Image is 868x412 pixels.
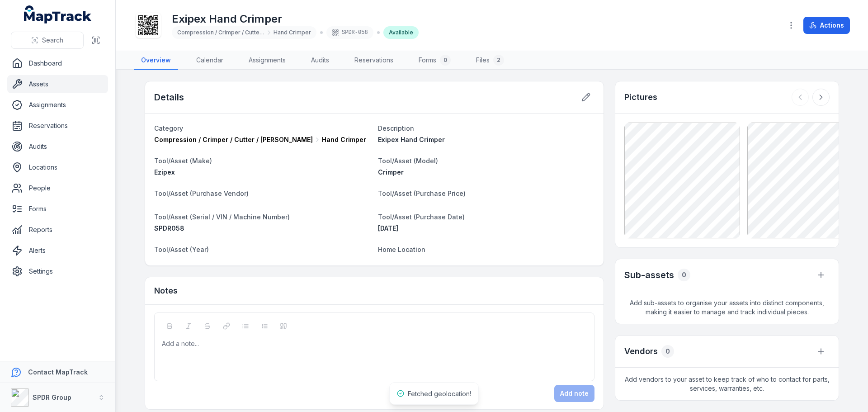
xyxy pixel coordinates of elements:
[378,124,414,132] span: Description
[7,117,108,135] a: Reservations
[172,12,419,26] h1: Exipex Hand Crimper
[661,345,674,358] div: 0
[154,189,249,197] span: Tool/Asset (Purchase Vendor)
[154,284,178,297] h3: Notes
[378,224,398,232] time: 06/01/2024, 12:00:00 am
[326,26,373,39] div: SPDR-058
[378,136,445,143] span: Exipex Hand Crimper
[615,368,839,400] span: Add vendors to your asset to keep track of who to contact for parts, services, warranties, etc.
[154,124,183,132] span: Category
[7,96,108,114] a: Assignments
[615,291,839,324] span: Add sub-assets to organise your assets into distinct components, making it easier to manage and t...
[383,26,419,39] div: Available
[378,224,398,232] span: [DATE]
[7,221,108,239] a: Reports
[11,32,84,49] button: Search
[7,75,108,93] a: Assets
[304,51,336,70] a: Audits
[274,29,311,36] span: Hand Crimper
[177,29,264,36] span: Compression / Crimper / Cutter / [PERSON_NAME]
[624,269,674,281] h2: Sub-assets
[378,157,438,165] span: Tool/Asset (Model)
[134,51,178,70] a: Overview
[7,54,108,72] a: Dashboard
[7,137,108,156] a: Audits
[7,262,108,280] a: Settings
[378,246,425,253] span: Home Location
[154,168,175,176] span: Ezipex
[7,200,108,218] a: Forms
[154,246,209,253] span: Tool/Asset (Year)
[624,345,658,358] h3: Vendors
[7,158,108,176] a: Locations
[28,368,88,376] strong: Contact MapTrack
[378,213,465,221] span: Tool/Asset (Purchase Date)
[624,91,657,104] h3: Pictures
[24,5,92,24] a: MapTrack
[154,135,313,144] span: Compression / Crimper / Cutter / [PERSON_NAME]
[347,51,401,70] a: Reservations
[7,242,108,260] a: Alerts
[378,168,404,176] span: Crimper
[469,51,511,70] a: Files2
[7,179,108,197] a: People
[189,51,231,70] a: Calendar
[408,390,471,398] span: Fetched geolocation!
[241,51,293,70] a: Assignments
[440,55,451,66] div: 0
[154,213,290,221] span: Tool/Asset (Serial / VIN / Machine Number)
[33,393,71,401] strong: SPDR Group
[154,91,184,104] h2: Details
[42,36,63,45] span: Search
[803,17,850,34] button: Actions
[678,269,690,281] div: 0
[154,224,184,232] span: SPDR058
[154,157,212,165] span: Tool/Asset (Make)
[411,51,458,70] a: Forms0
[322,135,366,144] span: Hand Crimper
[493,55,504,66] div: 2
[378,189,466,197] span: Tool/Asset (Purchase Price)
